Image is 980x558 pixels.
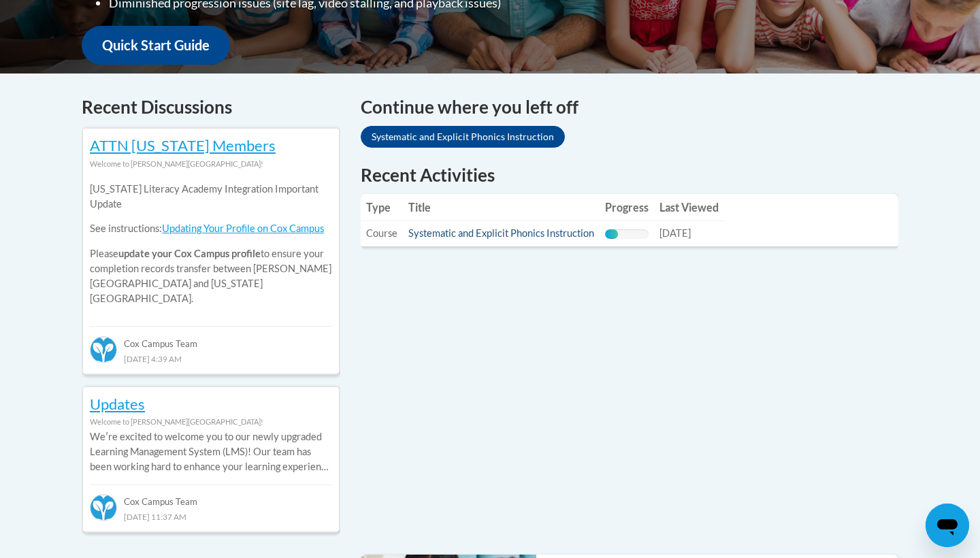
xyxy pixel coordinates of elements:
[90,171,332,316] div: Please to ensure your completion records transfer between [PERSON_NAME][GEOGRAPHIC_DATA] and [US_...
[90,414,332,429] div: Welcome to [PERSON_NAME][GEOGRAPHIC_DATA]!
[162,223,324,234] a: Updating Your Profile on Cox Campus
[600,194,654,221] th: Progress
[90,509,332,524] div: [DATE] 11:37 AM
[361,94,898,120] h4: Continue where you left off
[654,194,724,221] th: Last Viewed
[403,194,600,221] th: Title
[90,485,332,509] div: Cox Campus Team
[90,429,332,474] p: Weʹre excited to welcome you to our newly upgraded Learning Management System (LMS)! Our team has...
[605,229,618,239] div: Progress, %
[659,227,691,239] span: [DATE]
[118,248,261,259] b: update your Cox Campus profile
[90,326,332,350] div: Cox Campus Team
[90,494,117,521] img: Cox Campus Team
[90,182,332,212] p: [US_STATE] Literacy Academy Integration Important Update
[361,163,898,187] h1: Recent Activities
[90,395,145,413] a: Updates
[90,157,332,171] div: Welcome to [PERSON_NAME][GEOGRAPHIC_DATA]!
[361,126,565,148] a: Systematic and Explicit Phonics Instruction
[90,221,332,236] p: See instructions:
[366,227,397,239] span: Course
[90,336,117,363] img: Cox Campus Team
[408,227,594,239] a: Systematic and Explicit Phonics Instruction
[82,94,340,120] h4: Recent Discussions
[361,194,403,221] th: Type
[82,26,230,65] a: Quick Start Guide
[926,504,969,547] iframe: Button to launch messaging window
[90,136,276,154] a: ATTN [US_STATE] Members
[90,351,332,366] div: [DATE] 4:39 AM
